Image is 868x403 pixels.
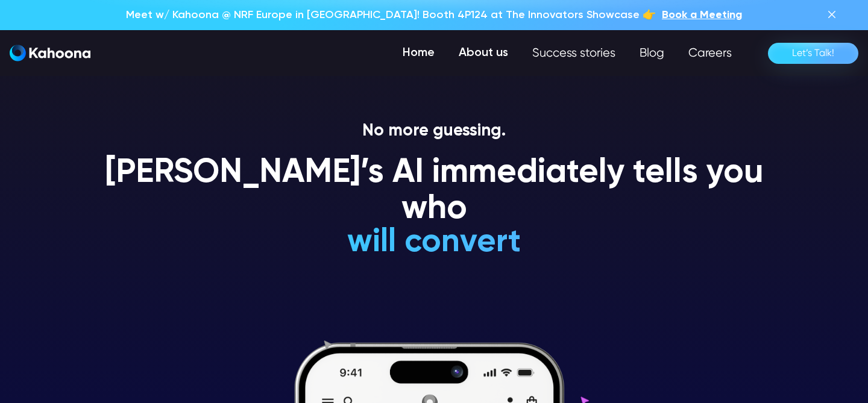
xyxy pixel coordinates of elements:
[391,41,447,65] a: Home
[520,41,627,65] a: Success stories
[662,10,742,20] span: Book a Meeting
[90,155,778,227] h1: [PERSON_NAME]’s AI immediately tells you who
[257,225,612,260] h1: will convert
[10,45,90,61] img: Kahoona logo white
[662,7,742,23] a: Book a Meeting
[792,43,834,63] div: Let’s Talk!
[126,7,656,23] p: Meet w/ Kahoona @ NRF Europe in [GEOGRAPHIC_DATA]! Booth 4P124 at The Innovators Showcase 👉
[447,41,520,65] a: About us
[90,121,778,142] p: No more guessing.
[627,41,676,65] a: Blog
[676,41,744,65] a: Careers
[768,43,858,64] a: Let’s Talk!
[10,45,90,62] a: home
